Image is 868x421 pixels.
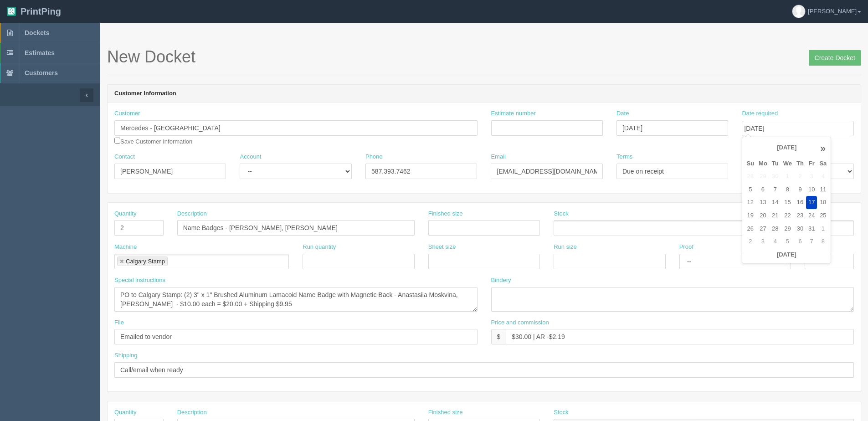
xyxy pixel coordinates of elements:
label: Finished size [428,408,463,417]
td: 8 [781,183,794,196]
th: We [781,157,794,170]
textarea: PO to Calgary Stamp: (2) 3" x 1" Brushed Aluminum Lamacoid Name Badge with Magnetic Back - Anasta... [114,287,478,312]
td: 24 [806,209,817,222]
input: Enter customer name [114,120,478,136]
td: 17 [806,196,817,209]
th: Tu [770,157,781,170]
td: 29 [756,170,770,183]
label: Price and commission [491,318,549,327]
td: 14 [770,196,781,209]
td: 15 [781,196,794,209]
td: 11 [817,183,829,196]
th: Su [744,157,756,170]
td: 4 [770,235,781,248]
td: 18 [817,196,829,209]
td: 1 [817,222,829,236]
label: Description [177,408,207,417]
td: 7 [806,235,817,248]
th: Mo [756,157,770,170]
label: Sheet size [428,243,456,252]
td: 26 [744,222,756,236]
th: Fr [806,157,817,170]
td: 5 [744,183,756,196]
td: 6 [756,183,770,196]
img: logo-3e63b451c926e2ac314895c53de4908e5d424f24456219fb08d385ab2e579770.png [7,7,16,16]
td: 30 [770,170,781,183]
label: Run quantity [303,243,336,252]
label: Date [616,109,629,118]
th: [DATE] [744,248,829,262]
input: Create Docket [809,50,861,66]
td: 27 [756,222,770,236]
td: 23 [794,209,806,222]
td: 21 [770,209,781,222]
label: Quantity [114,408,136,417]
td: 13 [756,196,770,209]
td: 28 [744,170,756,183]
label: Terms [616,153,632,161]
label: Customer [114,109,140,118]
label: Run size [554,243,577,252]
label: File [114,318,124,327]
td: 12 [744,196,756,209]
td: 16 [794,196,806,209]
label: Machine [114,243,137,252]
label: Special instructions [114,276,165,285]
td: 2 [794,170,806,183]
label: Proof [679,243,693,252]
div: Calgary Stamp [126,258,165,264]
td: 4 [817,170,829,183]
header: Customer Information [108,85,861,103]
td: 8 [817,235,829,248]
td: 19 [744,209,756,222]
td: 28 [770,222,781,236]
span: Estimates [25,49,55,56]
td: 6 [794,235,806,248]
label: Estimate number [491,109,536,118]
td: 7 [770,183,781,196]
td: 10 [806,183,817,196]
div: Save Customer Information [114,109,478,146]
label: Finished size [428,210,463,218]
th: Sa [817,157,829,170]
label: Shipping [114,351,138,360]
img: avatar_default-7531ab5dedf162e01f1e0bb0964e6a185e93c5c22dfe317fb01d7f8cd2b1632c.jpg [792,5,805,18]
label: Stock [554,210,569,218]
th: » [817,139,829,157]
td: 3 [756,235,770,248]
span: Customers [25,69,58,77]
label: Bindery [491,276,511,285]
td: 29 [781,222,794,236]
h1: New Docket [107,48,861,66]
td: 22 [781,209,794,222]
td: 3 [806,170,817,183]
th: Th [794,157,806,170]
td: 5 [781,235,794,248]
td: 1 [781,170,794,183]
label: Contact [114,153,135,161]
label: Account [240,153,261,161]
label: Stock [554,408,569,417]
label: Date required [742,109,778,118]
label: Quantity [114,210,136,218]
td: 30 [794,222,806,236]
td: 31 [806,222,817,236]
td: 2 [744,235,756,248]
td: 20 [756,209,770,222]
span: Dockets [25,29,49,36]
label: Phone [365,153,383,161]
label: Description [177,210,207,218]
label: Email [491,153,506,161]
div: $ [491,329,506,344]
td: 9 [794,183,806,196]
td: 25 [817,209,829,222]
th: [DATE] [756,139,817,157]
